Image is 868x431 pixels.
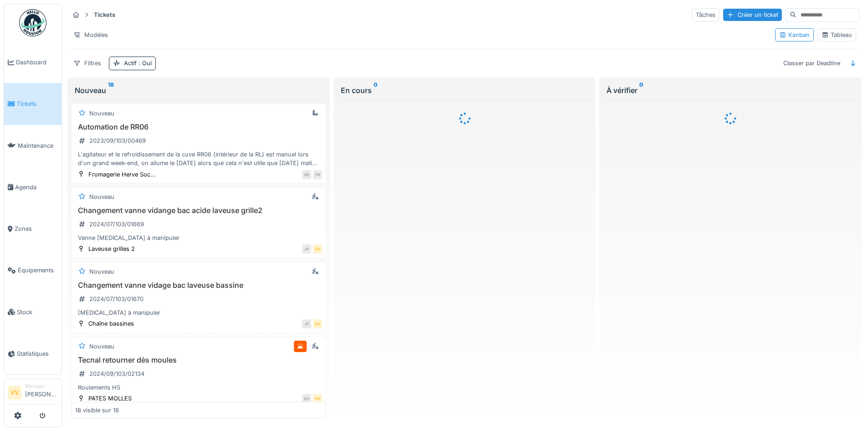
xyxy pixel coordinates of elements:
div: JP [302,319,311,328]
div: JP [302,244,311,254]
div: 2024/09/103/02134 [89,369,144,378]
a: Dashboard [4,42,62,83]
div: VV [313,394,322,403]
li: VV [8,386,21,400]
div: Nouveau [75,85,323,96]
div: 2024/07/103/01669 [89,220,144,228]
div: GB [302,170,311,179]
strong: Tickets [90,10,119,19]
div: L'agitateur et le refroidissement de la cuve RR06 (intérieur de la RL) est manuel lors d'un grand... [75,150,322,167]
li: [PERSON_NAME] [25,383,58,402]
div: Fromagerie Herve Soc... [88,170,156,179]
div: En cours [341,85,589,96]
div: Tâches [692,8,719,21]
div: Kanban [779,31,810,39]
div: Actif [124,59,152,68]
div: Classer par Deadline [779,57,844,70]
div: Nouveau [89,109,114,118]
div: Manager [25,383,58,389]
div: Nouveau [89,342,114,351]
div: Laveuse grilles 2 [88,244,135,253]
div: Nouveau [89,267,114,276]
div: FB [313,170,322,179]
h3: Changement vanne vidage bac laveuse bassine [75,281,322,290]
a: Agenda [4,166,62,208]
div: DU [302,394,311,403]
a: Équipements [4,249,62,291]
div: 2023/09/103/00469 [89,136,146,145]
a: Tickets [4,83,62,125]
sup: 0 [639,85,643,96]
div: Roulements HS [75,383,322,392]
div: Modèles [69,28,112,42]
div: Nouveau [89,192,114,201]
h3: Tecnal retourner dès moules [75,356,322,364]
span: Dashboard [16,58,58,67]
sup: 0 [374,85,378,96]
h3: Changement vanne vidange bac acide laveuse grille2 [75,206,322,215]
div: Tableau [822,31,852,39]
div: 18 visible sur 18 [75,406,119,415]
div: 2024/07/103/01670 [89,295,144,303]
span: Zones [15,224,58,233]
div: Créer un ticket [723,9,782,21]
h3: Automation de RR06 [75,123,322,131]
div: VV [313,319,322,328]
a: VV Manager[PERSON_NAME] [8,383,58,405]
img: Badge_color-CXgf-gQk.svg [19,9,46,36]
span: Équipements [18,266,58,275]
a: Maintenance [4,125,62,166]
a: Stock [4,291,62,333]
div: À vérifier [606,85,854,96]
div: Filtres [69,57,105,70]
div: VV [313,244,322,254]
div: Vanne [MEDICAL_DATA] à manipuler [75,234,322,242]
div: Chaîne bassines [88,319,134,328]
span: : Oui [137,60,152,67]
sup: 18 [108,85,114,96]
div: [MEDICAL_DATA] à manipuler [75,308,322,317]
span: Statistiques [17,349,58,358]
span: Maintenance [18,141,58,150]
span: Stock [17,308,58,317]
a: Statistiques [4,333,62,374]
span: Tickets [17,99,58,108]
div: PATES MOLLES [88,394,132,403]
a: Zones [4,208,62,249]
span: Agenda [15,183,58,192]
